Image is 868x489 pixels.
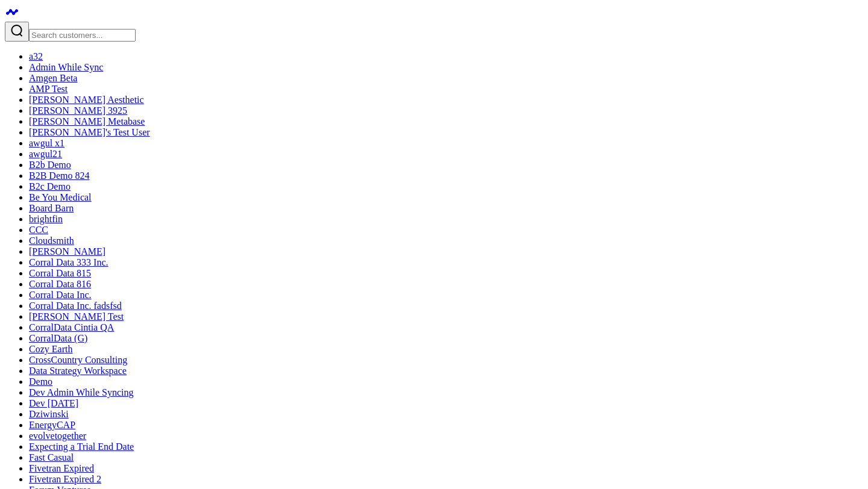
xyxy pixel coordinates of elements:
[29,73,77,83] a: Amgen Beta
[29,355,127,365] a: CrossCountry Consulting
[29,290,92,300] a: Corral Data Inc.
[29,311,124,322] a: [PERSON_NAME] Test
[29,431,86,441] a: evolvetogether
[29,127,150,137] a: [PERSON_NAME]'s Test User
[29,366,127,376] a: Data Strategy Workspace
[29,268,91,278] a: Corral Data 815
[29,441,134,452] a: Expecting a Trial End Date
[29,95,144,105] a: [PERSON_NAME] Aesthetic
[29,203,74,213] a: Board Barn
[29,29,136,42] input: Search customers input
[29,398,78,408] a: Dev [DATE]
[5,22,29,42] button: Search customers button
[29,51,43,61] a: a32
[29,149,62,159] a: awgul21
[29,322,114,332] a: CorralData Cintia QA
[29,116,145,126] a: [PERSON_NAME] Metabase
[29,214,63,224] a: brightfin
[29,105,127,116] a: [PERSON_NAME] 3925
[29,192,92,202] a: Be You Medical
[29,235,74,246] a: Cloudsmith
[29,420,75,430] a: EnergyCAP
[29,474,101,484] a: Fivetran Expired 2
[29,170,89,181] a: B2B Demo 824
[29,452,74,463] a: Fast Casual
[29,387,133,397] a: Dev Admin While Syncing
[29,376,52,387] a: Demo
[29,160,71,170] a: B2b Demo
[29,463,94,473] a: Fivetran Expired
[29,301,122,311] a: Corral Data Inc. fadsfsd
[29,333,87,343] a: CorralData (G)
[29,257,108,267] a: Corral Data 333 Inc.
[29,344,72,354] a: Cozy Earth
[29,225,48,235] a: CCC
[29,246,105,257] a: [PERSON_NAME]
[29,181,71,192] a: B2c Demo
[29,409,69,419] a: Dziwinski
[29,84,68,94] a: AMP Test
[29,138,64,148] a: awgul x1
[29,62,103,72] a: Admin While Sync
[29,279,91,289] a: Corral Data 816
